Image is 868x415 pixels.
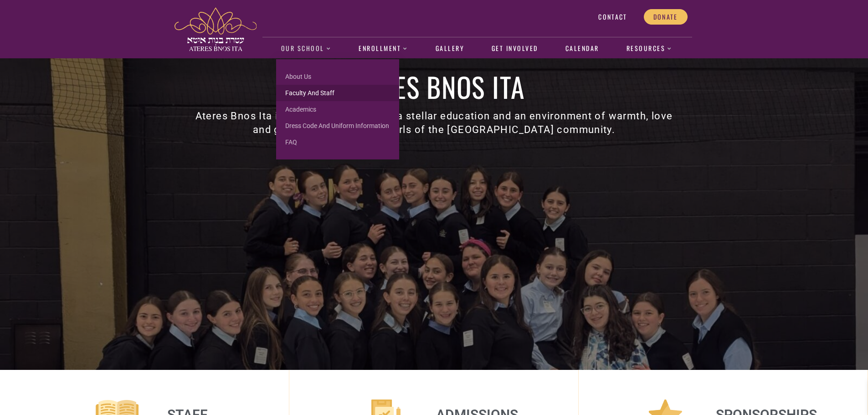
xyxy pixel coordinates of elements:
a: Get Involved [487,38,543,59]
a: FAQ [276,134,399,150]
a: Our School [276,38,336,59]
a: Donate [644,9,688,25]
span: Contact [598,13,627,21]
a: Academics [276,101,399,118]
a: Resources [621,38,677,59]
a: Contact [589,9,637,25]
a: Calendar [560,38,604,59]
a: Gallery [431,38,469,59]
a: Faculty and Staff [276,85,399,101]
a: About us [276,68,399,85]
a: Enrollment [354,38,413,59]
ul: Our School [276,59,399,159]
h1: Ateres Bnos Ita [189,73,679,100]
h3: Ateres Bnos Ita is committed to provide a stellar education and an environment of warmth, love an... [189,109,679,137]
a: Dress Code and Uniform Information [276,118,399,134]
span: Donate [653,13,678,21]
img: ateres [175,7,257,51]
